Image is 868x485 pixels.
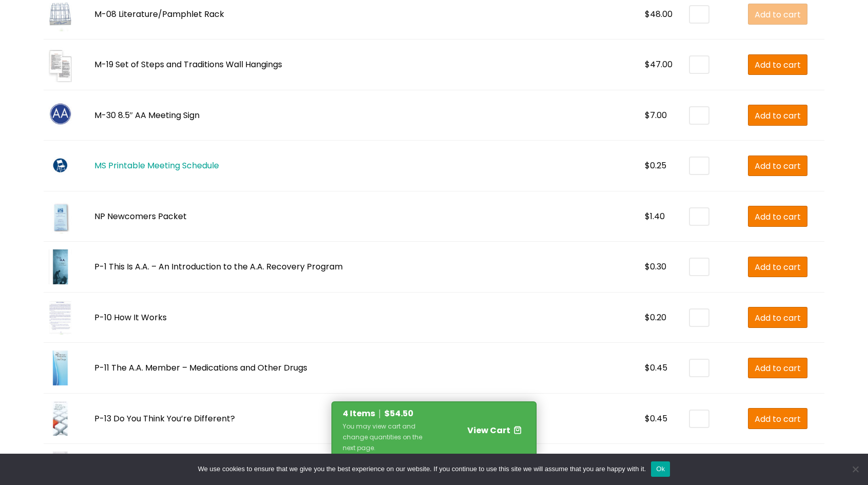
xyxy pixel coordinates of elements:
span: 4 [343,408,348,419]
span: Add to cart [755,8,801,21]
span: Add to cart [755,261,801,274]
a: Add to cart [748,4,807,24]
a: P-1 This Is A.A. – An Introduction to the A.A. Recovery Program [94,261,343,273]
span: $ [645,59,650,70]
img: NP Newcomers Packet [49,199,72,234]
a: P-13 Do You Think You’re Different? [94,413,235,424]
span: Add to cart [755,413,801,425]
span: 0.20 [650,312,666,323]
a: Add to cart [748,206,807,226]
span: $ [645,261,650,273]
span: 1.40 [650,210,665,222]
span: $ [645,8,650,20]
span: 0.25 [650,160,666,171]
a: Add to cart [748,307,807,327]
span: $ [384,408,390,419]
img: P-1 This Is A.A. - An Introduction to the A.A. Recovery Program [49,249,72,284]
a: Add to cart [748,358,807,378]
span: 0.45 [650,413,667,424]
span: We use cookies to ensure that we give you the best experience on our website. If you continue to ... [198,464,646,474]
a: Add to cart [748,105,807,125]
span: 0.45 [650,362,667,374]
span: Add to cart [755,312,801,324]
a: M-08 Literature/Pamphlet Rack [94,8,224,20]
img: M-30 8.5" AA Meeting Sign [49,98,72,133]
img: P-13 Do You Think You're Different? [49,401,72,436]
a: NP Newcomers Packet [94,210,187,222]
span: 47.00 [650,59,673,70]
span: Add to cart [755,109,801,122]
span: $ [645,210,650,222]
span: $ [645,362,650,374]
a: M-19 Set of Steps and Traditions Wall Hangings [94,59,282,70]
a: MS Printable Meeting Schedule [94,160,219,171]
span: $ [645,160,650,171]
a: Add to cart [748,408,807,429]
span: $ [645,312,650,323]
span: View Cart [467,424,510,436]
img: M-19 Set of Steps and Traditions Wall Hangings [49,47,72,82]
button: Ok [651,461,670,477]
span: No [850,464,860,474]
a: Add to cart [748,54,807,75]
a: View Cart [432,421,521,439]
span: Items [350,408,375,419]
img: MS Printable Meeting Schedule [49,148,72,183]
img: P-10 How It Works [49,300,72,335]
a: P-11 The A.A. Member – Medications and Other Drugs [94,362,307,374]
span: 54.50 [390,408,413,419]
span: 48.00 [650,8,673,20]
span: 7.00 [650,109,667,121]
a: Add to cart [748,257,807,277]
span: Add to cart [755,59,801,71]
span: Add to cart [755,362,801,375]
span: $ [645,413,650,424]
a: Add to cart [748,156,807,176]
img: P-11 The A.A. Member - Medications and Other Drugs [49,351,72,385]
a: P-10 How It Works [94,312,167,323]
span: Add to cart [755,210,801,223]
span: Add to cart [755,160,801,172]
span: 0.30 [650,261,666,273]
a: M-30 8.5″ AA Meeting Sign [94,109,200,121]
div: You may view cart and change quantities on the next page. [343,421,432,453]
span: $ [645,109,650,121]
